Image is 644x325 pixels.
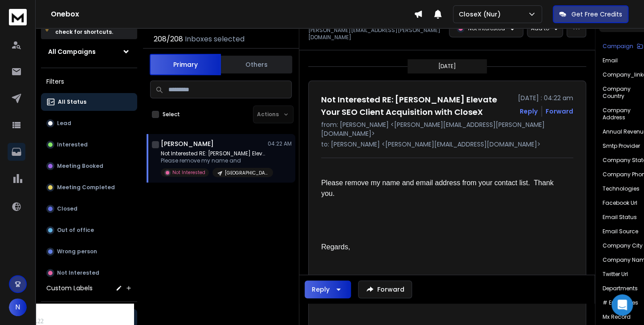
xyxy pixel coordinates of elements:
[603,199,637,207] p: Facebook Url
[603,43,633,50] p: Campaign
[57,120,71,127] p: Lead
[41,136,137,154] button: Interested
[603,228,638,235] p: Email Source
[172,169,205,176] p: Not Interested
[89,52,96,59] img: tab_keywords_by_traffic_grey.svg
[24,52,31,59] img: tab_domain_overview_orange.svg
[46,284,93,292] h3: Custom Labels
[603,271,628,278] p: Twitter Url
[468,25,505,32] p: Not Interested
[312,285,330,294] div: Reply
[41,43,137,61] button: All Campaigns
[603,299,638,306] p: # Employees
[520,107,538,116] button: Reply
[41,221,137,239] button: Out of office
[321,120,573,138] p: from: [PERSON_NAME] <[PERSON_NAME][EMAIL_ADDRESS][PERSON_NAME][DOMAIN_NAME]>
[41,243,137,260] button: Wrong person
[571,10,622,19] p: Get Free Credits
[358,280,412,298] button: Forward
[603,285,638,292] p: Departments
[603,242,643,249] p: Company City
[98,53,150,58] div: Keywords by Traffic
[57,205,77,212] p: Closed
[34,53,80,58] div: Domain Overview
[41,75,137,88] h3: Filters
[603,313,631,321] p: mx record
[41,264,137,282] button: Not Interested
[321,179,555,197] span: Please remove my name and email address from your contact list. Thank you.
[23,23,63,30] div: Domain: [URL]
[221,55,292,74] button: Others
[58,98,86,106] p: All Status
[308,27,444,41] p: [PERSON_NAME][EMAIL_ADDRESS][PERSON_NAME][DOMAIN_NAME]
[161,139,214,148] h1: [PERSON_NAME]
[57,162,103,170] p: Meeting Booked
[161,157,268,164] p: Please remove my name and
[48,47,96,56] h1: All Campaigns
[603,185,640,192] p: Technologies
[163,111,180,118] label: Select
[9,298,27,316] button: N
[57,141,88,148] p: Interested
[268,140,292,147] p: 04:22 AM
[41,200,137,218] button: Closed
[14,14,21,21] img: logo_orange.svg
[459,10,504,19] p: CloseX (Nur)
[57,269,99,276] p: Not Interested
[305,280,351,298] button: Reply
[603,142,640,150] p: smtp provider
[41,114,137,132] button: Lead
[438,63,456,70] p: [DATE]
[154,34,183,45] span: 208 / 208
[57,184,115,191] p: Meeting Completed
[25,14,44,21] div: v 4.0.22
[14,23,21,30] img: website_grey.svg
[603,214,637,221] p: Email Status
[150,54,221,75] button: Primary
[57,248,97,255] p: Wrong person
[611,294,633,316] div: Open Intercom Messenger
[531,25,549,32] p: Add to
[185,34,245,45] h3: Inboxes selected
[603,43,643,50] button: Campaign
[41,179,137,196] button: Meeting Completed
[321,140,573,149] p: to: [PERSON_NAME] <[PERSON_NAME][EMAIL_ADDRESS][DOMAIN_NAME]>
[321,93,513,118] h1: Not Interested RE: [PERSON_NAME] Elevate Your SEO Client Acquisition with CloseX
[553,5,628,23] button: Get Free Credits
[603,57,618,64] p: Email
[9,9,27,25] img: logo
[41,93,137,111] button: All Status
[321,243,350,251] span: Regards,
[57,227,94,234] p: Out of office
[518,93,573,102] p: [DATE] : 04:22 am
[51,9,414,20] h1: Onebox
[546,107,573,116] div: Forward
[161,150,268,157] p: Not Interested RE: [PERSON_NAME] Elevate
[41,157,137,175] button: Meeting Booked
[225,170,268,176] p: [GEOGRAPHIC_DATA]-[US_STATE]-SEO-11-Aug-25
